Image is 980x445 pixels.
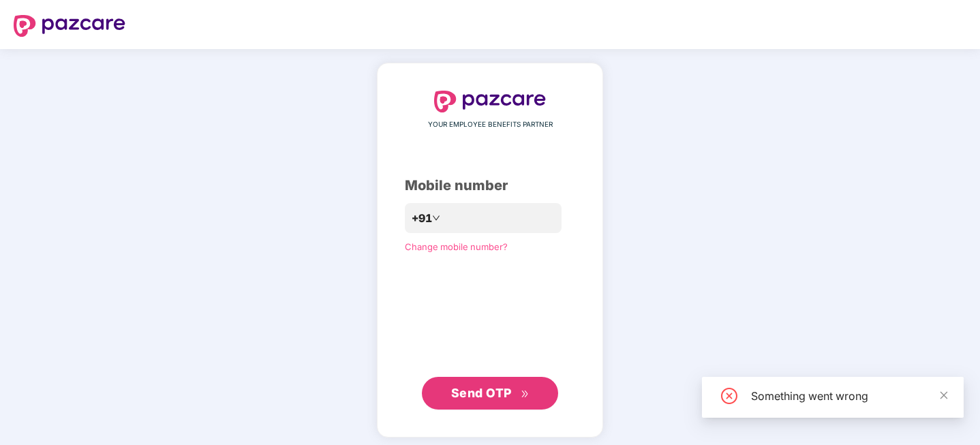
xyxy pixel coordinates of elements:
[521,390,530,399] span: double-right
[405,175,575,196] div: Mobile number
[721,388,737,404] span: close-circle
[412,210,432,227] span: +91
[428,119,553,130] span: YOUR EMPLOYEE BENEFITS PARTNER
[939,390,949,400] span: close
[14,15,125,37] img: logo
[751,388,947,404] div: Something went wrong
[432,214,440,222] span: down
[434,91,546,112] img: logo
[422,377,558,410] button: Send OTPdouble-right
[405,241,508,252] a: Change mobile number?
[451,386,512,400] span: Send OTP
